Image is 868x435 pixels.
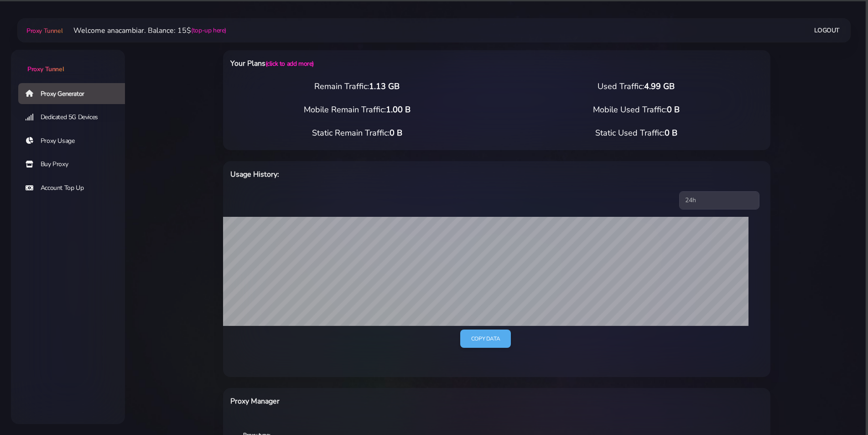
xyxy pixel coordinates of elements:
a: Buy Proxy [18,154,132,175]
div: Static Used Traffic: [497,127,776,139]
span: 0 B [390,127,402,138]
span: 0 B [665,127,677,138]
div: Static Remain Traffic: [218,127,497,139]
div: Mobile Remain Traffic: [218,104,497,116]
a: Proxy Usage [18,131,132,152]
a: Proxy Tunnel [11,50,125,74]
h6: Proxy Manager [230,395,536,407]
h6: Your Plans [230,58,536,69]
div: Used Traffic: [497,80,776,93]
span: Proxy Tunnel [27,65,64,73]
a: Copy data [460,330,511,348]
li: Welcome anacambiar. Balance: 15$ [62,25,226,36]
span: 1.00 B [386,104,411,115]
h6: Usage History: [230,168,536,180]
span: 1.13 GB [369,81,400,92]
a: Proxy Tunnel [25,23,62,38]
span: 0 B [667,104,680,115]
span: Proxy Tunnel [26,26,62,35]
div: Mobile Used Traffic: [497,104,776,116]
a: Dedicated 5G Devices [18,107,132,128]
div: Remain Traffic: [218,80,497,93]
a: (click to add more) [265,59,314,68]
iframe: Webchat Widget [824,391,857,424]
a: Proxy Generator [18,83,132,104]
a: (top-up here) [191,26,226,35]
a: Account Top Up [18,178,132,199]
span: 4.99 GB [644,81,675,92]
a: Logout [814,22,840,39]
